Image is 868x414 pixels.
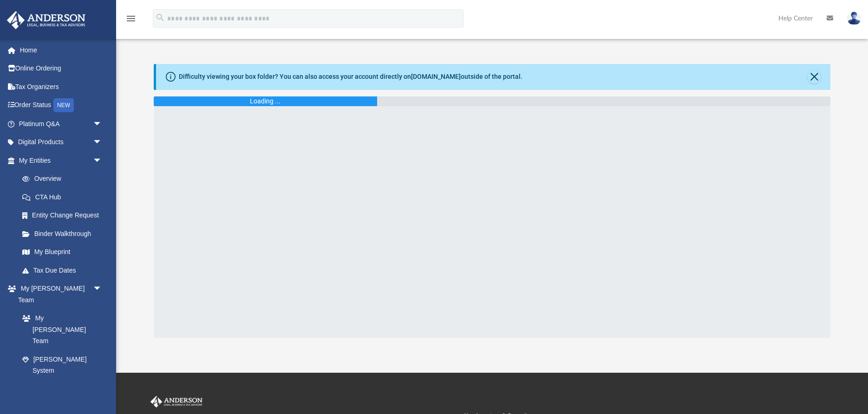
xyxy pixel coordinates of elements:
a: Digital Productsarrow_drop_down [7,133,116,152]
a: My [PERSON_NAME] Team [13,309,107,350]
a: Home [7,41,116,59]
img: Anderson Advisors Platinum Portal [4,11,88,29]
i: menu [125,13,137,24]
a: menu [125,18,137,24]
a: Tax Organizers [7,77,116,96]
a: [DOMAIN_NAME] [411,73,461,80]
span: arrow_drop_down [93,133,111,152]
img: Anderson Advisors Platinum Portal [149,396,204,408]
span: arrow_drop_down [93,280,111,299]
div: NEW [53,98,74,112]
a: Binder Walkthrough [13,224,116,243]
div: Difficulty viewing your box folder? You can also access your account directly on outside of the p... [179,72,522,82]
a: My Blueprint [13,243,111,261]
a: Entity Change Request [13,206,116,225]
a: Order StatusNEW [7,96,116,115]
img: User Pic [847,12,861,25]
a: My Entitiesarrow_drop_down [7,151,116,170]
a: CTA Hub [13,188,116,206]
button: Close [808,70,821,83]
span: arrow_drop_down [93,115,111,134]
a: Online Ordering [7,59,116,78]
div: Loading ... [250,96,281,106]
a: [PERSON_NAME] System [13,350,111,380]
a: Overview [13,170,116,188]
a: Tax Due Dates [13,261,116,280]
span: arrow_drop_down [93,151,111,170]
i: search [155,13,165,23]
a: Platinum Q&Aarrow_drop_down [7,115,116,133]
a: My [PERSON_NAME] Teamarrow_drop_down [7,280,111,309]
a: Client Referrals [13,380,111,398]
